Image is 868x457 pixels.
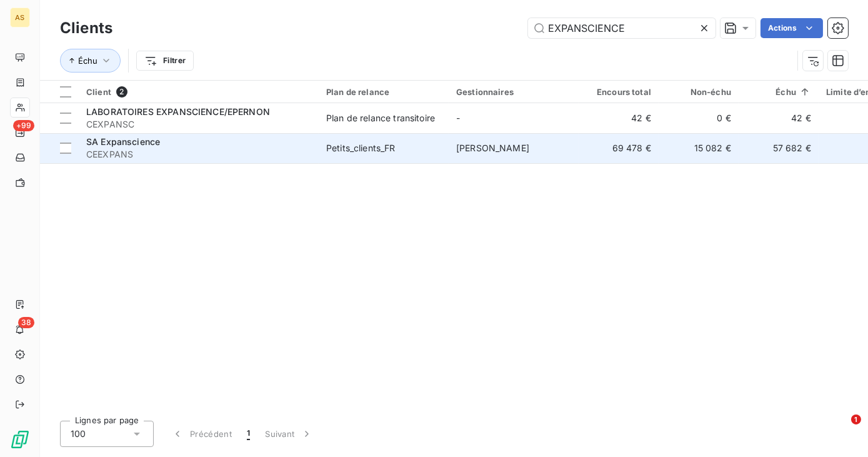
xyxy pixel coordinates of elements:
[86,118,311,131] span: CEXPANSC
[60,49,121,73] button: Échu
[13,120,34,131] span: +99
[78,56,97,66] span: Échu
[247,428,250,440] span: 1
[326,142,396,154] div: Petits_clients_FR
[739,133,819,163] td: 57 682 €
[326,112,435,124] div: Plan de relance transitoire
[579,103,659,133] td: 42 €
[456,143,529,153] span: [PERSON_NAME]
[10,429,30,449] img: Logo LeanPay
[659,133,739,163] td: 15 082 €
[761,18,823,38] button: Actions
[60,17,112,39] h3: Clients
[164,421,239,447] button: Précédent
[86,148,311,161] span: CEEXPANS
[851,414,861,424] span: 1
[659,103,739,133] td: 0 €
[326,87,441,97] div: Plan de relance
[739,103,819,133] td: 42 €
[826,414,856,444] iframe: Intercom live chat
[18,317,34,328] span: 38
[86,87,111,97] span: Client
[456,113,460,123] span: -
[257,421,321,447] button: Suivant
[579,133,659,163] td: 69 478 €
[666,87,731,97] div: Non-échu
[456,87,571,97] div: Gestionnaires
[239,421,257,447] button: 1
[116,86,127,98] span: 2
[10,8,30,28] div: AS
[86,136,160,147] span: SA Expanscience
[71,428,86,440] span: 100
[136,51,194,71] button: Filtrer
[528,18,716,38] input: Rechercher
[746,87,811,97] div: Échu
[86,106,270,117] span: LABORATOIRES EXPANSCIENCE/EPERNON
[586,87,651,97] div: Encours total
